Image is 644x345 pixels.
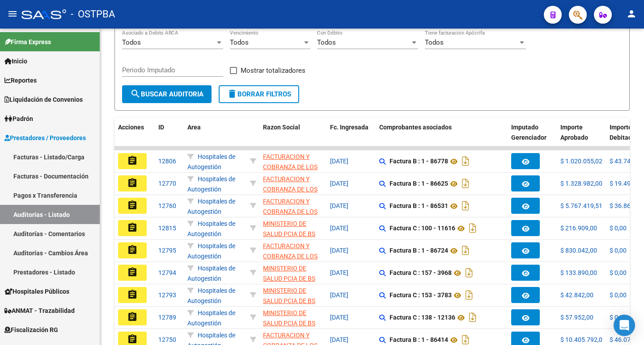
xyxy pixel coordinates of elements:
[610,224,627,232] span: $ 0,00
[187,153,235,170] span: Hospitales de Autogestión
[187,242,235,260] span: Hospitales de Autogestión
[4,56,27,66] span: Inicio
[610,180,643,187] span: $ 19.496,00
[158,336,176,343] span: 12750
[158,158,176,165] span: 12806
[4,95,83,104] span: Liquidación de Convenios
[560,202,602,209] span: $ 5.767.419,51
[122,38,141,46] span: Todos
[330,247,348,254] span: [DATE]
[557,118,606,157] datatable-header-cell: Importe Aprobado
[263,152,323,170] div: - 30715497456
[187,287,235,304] span: Hospitales de Autogestión
[263,309,315,337] span: MINISTERIO DE SALUD PCIA DE BS AS
[4,37,51,47] span: Firma Express
[263,220,315,248] span: MINISTERIO DE SALUD PCIA DE BS AS
[71,4,115,24] span: - OSTPBA
[263,265,315,292] span: MINISTERIO DE SALUD PCIA DE BS AS
[560,158,602,165] span: $ 1.020.055,02
[560,247,597,254] span: $ 830.042,00
[560,224,597,232] span: $ 216.909,00
[187,175,235,193] span: Hospitales de Autogestión
[390,225,455,232] strong: Factura C : 100 - 11616
[227,88,237,99] mat-icon: delete
[560,291,593,299] span: $ 42.842,00
[626,8,637,19] mat-icon: person
[263,174,323,193] div: - 30715497456
[317,38,336,46] span: Todos
[4,306,75,316] span: ANMAT - Trazabilidad
[508,118,557,157] datatable-header-cell: Imputado Gerenciador
[118,124,144,131] span: Acciones
[227,90,291,98] span: Borrar Filtros
[130,88,141,99] mat-icon: search
[263,241,323,260] div: - 30715497456
[560,124,588,141] span: Importe Aprobado
[158,314,176,321] span: 12789
[425,38,444,46] span: Todos
[560,336,606,343] span: $ 10.405.792,06
[390,337,448,344] strong: Factura B : 1 - 86414
[511,124,547,141] span: Imputado Gerenciador
[4,287,69,296] span: Hospitales Públicos
[330,336,348,343] span: [DATE]
[263,242,318,280] span: FACTURACION Y COBRANZA DE LOS EFECTORES PUBLICOS S.E.
[390,158,448,165] strong: Factura B : 1 - 86778
[158,224,176,232] span: 12815
[127,334,138,345] mat-icon: assignment
[330,224,348,232] span: [DATE]
[184,118,246,157] datatable-header-cell: Area
[610,158,643,165] span: $ 43.741,00
[610,247,627,254] span: $ 0,00
[259,118,326,157] datatable-header-cell: Razon Social
[263,219,323,237] div: - 30626983398
[610,336,643,343] span: $ 46.075,00
[560,180,602,187] span: $ 1.328.982,00
[263,287,315,315] span: MINISTERIO DE SALUD PCIA DE BS AS
[130,90,203,98] span: Buscar Auditoria
[326,118,376,157] datatable-header-cell: Fc. Ingresada
[610,314,627,321] span: $ 0,00
[263,263,323,282] div: - 30626983398
[610,269,627,276] span: $ 0,00
[158,291,176,299] span: 12793
[155,118,184,157] datatable-header-cell: ID
[330,314,348,321] span: [DATE]
[122,85,212,103] button: Buscar Auditoria
[330,124,369,131] span: Fc. Ingresada
[158,202,176,209] span: 12760
[610,291,627,299] span: $ 0,00
[463,266,475,280] i: Descargar documento
[390,314,455,321] strong: Factura C : 138 - 12136
[390,247,448,254] strong: Factura B : 1 - 86724
[127,267,138,278] mat-icon: assignment
[187,198,235,215] span: Hospitales de Autogestión
[263,153,318,191] span: FACTURACION Y COBRANZA DE LOS EFECTORES PUBLICOS S.E.
[4,114,33,124] span: Padrón
[614,315,635,336] div: Open Intercom Messenger
[187,309,235,327] span: Hospitales de Autogestión
[127,155,138,166] mat-icon: assignment
[560,269,597,276] span: $ 133.890,00
[390,180,448,187] strong: Factura B : 1 - 86625
[379,124,452,131] span: Comprobantes asociados
[610,202,643,209] span: $ 36.862,00
[263,196,323,215] div: - 30715497456
[114,118,155,157] datatable-header-cell: Acciones
[390,203,448,210] strong: Factura B : 1 - 86531
[127,245,138,255] mat-icon: assignment
[158,180,176,187] span: 12770
[219,85,299,103] button: Borrar Filtros
[263,124,300,131] span: Razon Social
[263,286,323,304] div: - 30626983398
[127,289,138,300] mat-icon: assignment
[127,222,138,233] mat-icon: assignment
[127,178,138,188] mat-icon: assignment
[610,124,636,141] span: Importe Debitado
[263,308,323,327] div: - 30626983398
[460,154,471,168] i: Descargar documento
[376,118,508,157] datatable-header-cell: Comprobantes asociados
[158,124,164,131] span: ID
[390,270,452,277] strong: Factura C : 157 - 3968
[330,158,348,165] span: [DATE]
